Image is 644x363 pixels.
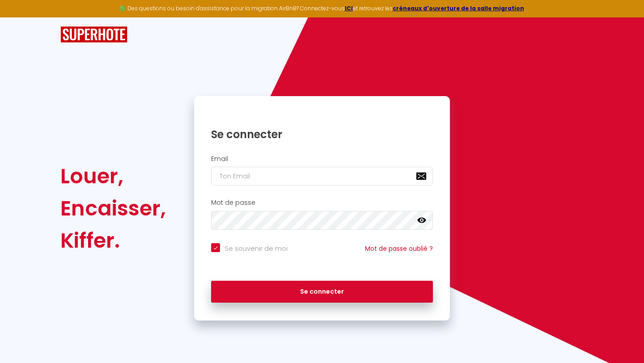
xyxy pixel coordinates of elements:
[60,160,166,192] div: Louer,
[211,199,433,207] h2: Mot de passe
[211,155,433,163] h2: Email
[365,244,433,253] a: Mot de passe oublié ?
[60,26,127,43] img: SuperHote logo
[211,127,433,141] h1: Se connecter
[60,224,166,257] div: Kiffer.
[393,4,524,12] a: créneaux d'ouverture de la salle migration
[211,167,433,186] input: Ton Email
[211,281,433,303] button: Se connecter
[60,192,166,224] div: Encaisser,
[7,4,34,30] button: Ouvrir le widget de chat LiveChat
[345,4,353,12] a: ICI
